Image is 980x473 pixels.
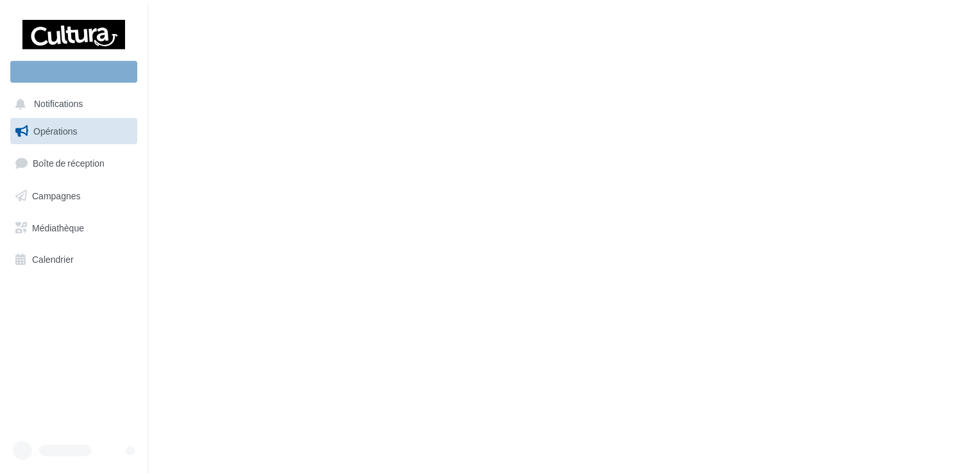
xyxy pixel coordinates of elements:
span: Campagnes [32,190,81,201]
a: Boîte de réception [8,149,140,177]
span: Médiathèque [32,222,84,233]
a: Médiathèque [8,215,140,242]
a: Calendrier [8,246,140,273]
div: Nouvelle campagne [10,61,137,83]
span: Boîte de réception [33,158,105,169]
span: Calendrier [32,254,74,265]
span: Notifications [34,99,83,110]
a: Opérations [8,118,140,145]
span: Opérations [33,126,77,137]
a: Campagnes [8,183,140,210]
